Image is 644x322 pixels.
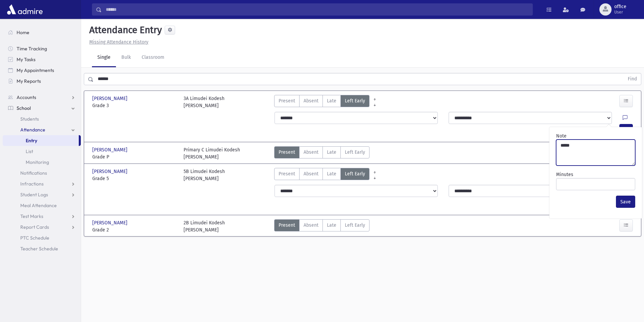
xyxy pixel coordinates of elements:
a: Monitoring [3,157,81,168]
span: Late [327,222,336,229]
div: 2B Limudei Kodesh [PERSON_NAME] [184,219,225,233]
span: Grade 5 [92,175,177,182]
span: [PERSON_NAME] [92,219,129,226]
a: My Appointments [3,65,81,76]
span: Meal Attendance [20,202,57,208]
span: Present [279,222,295,229]
span: Absent [304,170,318,177]
a: List [3,146,81,157]
label: Minutes [556,171,573,178]
a: My Reports [3,76,81,86]
a: Test Marks [3,211,81,222]
a: Teacher Schedule [3,243,81,254]
div: 5B Limudei Kodesh [PERSON_NAME] [184,168,225,182]
a: PTC Schedule [3,232,81,243]
div: Primary C Limudei Kodesh [PERSON_NAME] [184,146,240,160]
a: School [3,103,81,114]
span: office [614,4,626,9]
span: Absent [304,97,318,104]
span: Report Cards [20,224,49,230]
img: AdmirePro [5,3,44,16]
span: PTC Schedule [20,235,49,241]
span: My Appointments [17,67,54,73]
span: My Reports [17,78,41,84]
span: Present [279,149,295,156]
div: 3A Limudei Kodesh [PERSON_NAME] [184,95,224,109]
span: Home [17,29,29,35]
h5: Attendance Entry [87,24,162,36]
a: Single [92,48,116,67]
a: Student Logs [3,189,81,200]
button: Find [624,73,641,85]
span: Left Early [345,222,365,229]
span: Monitoring [26,159,49,165]
a: Missing Attendance History [87,39,148,45]
div: AttTypes [274,95,369,109]
span: Present [279,97,295,104]
span: [PERSON_NAME] [92,95,129,102]
span: Students [20,116,39,122]
div: AttTypes [274,146,369,160]
span: Time Tracking [17,46,47,52]
span: Absent [304,222,318,229]
span: Accounts [17,94,36,100]
span: Left Early [345,149,365,156]
span: Grade 2 [92,226,177,233]
span: [PERSON_NAME] [92,146,129,153]
span: List [26,148,33,154]
span: Teacher Schedule [20,246,58,252]
u: Missing Attendance History [89,39,148,45]
span: Attendance [20,127,45,133]
span: Present [279,170,295,177]
a: Home [3,27,81,38]
a: Students [3,114,81,124]
a: Bulk [116,48,136,67]
span: Late [327,149,336,156]
div: AttTypes [274,219,369,233]
div: AttTypes [274,168,369,182]
span: User [614,9,626,15]
span: [PERSON_NAME] [92,168,129,175]
span: Test Marks [20,213,43,219]
a: Time Tracking [3,43,81,54]
span: Late [327,170,336,177]
a: Accounts [3,92,81,103]
a: Classroom [136,48,170,67]
span: Left Early [345,97,365,104]
span: School [17,105,31,111]
span: Left Early [345,170,365,177]
span: Student Logs [20,192,48,198]
span: Absent [304,149,318,156]
a: Entry [3,135,79,146]
input: Search [102,3,532,16]
span: Infractions [20,181,44,187]
span: My Tasks [17,56,35,63]
span: Entry [26,138,37,144]
a: Meal Attendance [3,200,81,211]
a: Attendance [3,124,81,135]
span: Grade 3 [92,102,177,109]
a: Notifications [3,168,81,178]
a: Report Cards [3,222,81,232]
a: Infractions [3,178,81,189]
button: Save [616,196,635,208]
label: Note [556,132,567,140]
span: Notifications [20,170,47,176]
a: My Tasks [3,54,81,65]
span: Grade P [92,153,177,160]
span: Late [327,97,336,104]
